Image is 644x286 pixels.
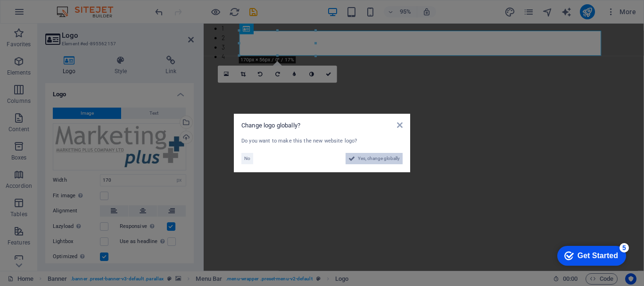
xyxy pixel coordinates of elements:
span: No [244,153,250,164]
div: Do you want to make this the new website logo? [241,137,403,145]
button: Yes, change globally [346,153,403,164]
span: Yes, change globally [358,153,400,164]
span: Change logo globally? [241,122,300,129]
button: No [241,153,253,164]
div: Get Started [28,10,68,19]
button: 4 [19,30,23,40]
button: 3 [19,20,22,30]
button: 2 [19,10,22,20]
div: 5 [70,2,79,11]
div: Get Started 5 items remaining, 0% complete [8,5,76,25]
